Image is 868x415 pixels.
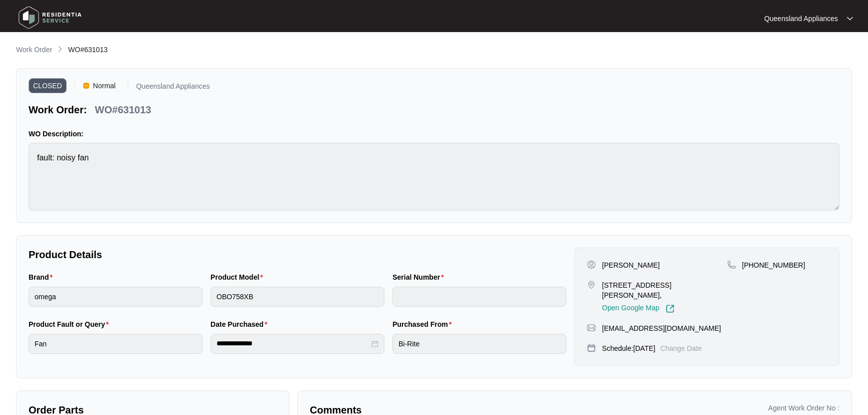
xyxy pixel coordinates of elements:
textarea: fault: noisy fan [29,143,839,211]
p: Queensland Appliances [136,83,210,93]
label: Date Purchased [210,319,271,329]
img: user-pin [587,260,596,269]
input: Product Fault or Query [29,334,202,354]
p: Work Order: [29,103,87,117]
a: Work Order [14,45,54,56]
p: WO#631013 [95,103,151,117]
p: [PERSON_NAME] [602,260,660,270]
img: map-pin [587,343,596,352]
img: map-pin [727,260,736,269]
input: Product Model [210,287,384,307]
p: WO Description: [29,129,839,139]
label: Serial Number [392,272,448,282]
img: residentia service logo [15,3,85,33]
span: WO#631013 [68,46,108,54]
img: Vercel Logo [83,83,89,89]
p: Agent Work Order No : [768,403,839,413]
p: [PHONE_NUMBER] [742,260,805,270]
span: CLOSED [29,78,67,93]
label: Brand [29,272,57,282]
img: map-pin [587,323,596,332]
img: map-pin [587,280,596,289]
p: [EMAIL_ADDRESS][DOMAIN_NAME] [602,323,721,333]
img: dropdown arrow [847,16,853,21]
input: Purchased From [392,334,566,354]
p: Work Order [16,45,52,55]
img: Link-External [666,304,675,313]
label: Purchased From [392,319,456,329]
p: [STREET_ADDRESS][PERSON_NAME], [602,280,727,300]
label: Product Model [210,272,267,282]
p: Queensland Appliances [764,14,838,24]
p: Product Details [29,248,566,262]
img: chevron-right [56,45,64,53]
p: Schedule: [DATE] [602,343,655,353]
label: Product Fault or Query [29,319,113,329]
a: Open Google Map [602,304,674,313]
input: Brand [29,287,202,307]
span: Normal [89,78,120,93]
input: Serial Number [392,287,566,307]
input: Date Purchased [216,338,369,349]
p: Change Date [661,343,702,353]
